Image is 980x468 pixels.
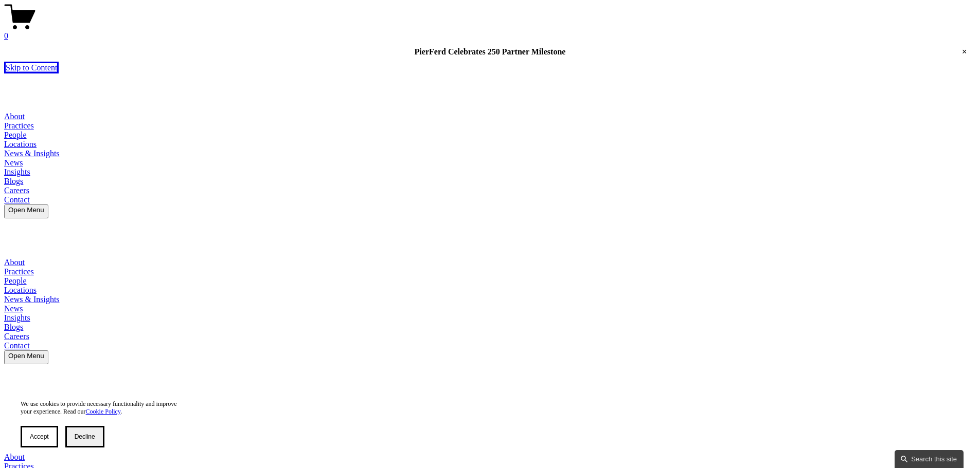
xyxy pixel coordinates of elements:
[4,295,60,304] a: folder dropdown
[4,204,48,218] button: Open Menu
[4,350,48,364] button: Open Menu
[4,140,37,148] a: Locations
[8,206,44,214] span: Open Menu
[21,426,58,447] button: Accept
[895,450,964,468] a: Search this site
[4,323,23,331] a: Blogs
[86,408,121,415] a: Cookie Policy
[4,195,30,204] a: Contact
[4,304,23,313] a: News
[4,276,27,285] a: People
[65,426,104,447] button: Decline
[30,433,49,440] span: Accept
[4,332,29,341] a: Careers
[4,31,8,40] span: 0
[4,149,60,158] span: News & Insights
[8,352,44,360] span: Open Menu
[4,341,30,350] a: Contact
[4,286,37,294] a: Locations
[4,112,25,121] a: About
[953,41,976,63] span: Close Announcement
[4,453,976,462] a: About
[4,22,976,41] a: 0
[4,177,23,185] a: Blogs
[21,400,185,416] p: We use cookies to provide necessary functionality and improve your experience. Read our .
[4,167,30,176] a: Insights
[10,390,195,458] section: Cookie banner
[4,267,34,276] a: Practices
[75,433,95,440] span: Decline
[4,149,60,158] a: folder dropdown
[4,313,30,322] a: Insights
[4,186,29,195] a: Careers
[4,130,27,139] a: People
[4,258,25,267] a: About
[4,158,23,167] a: News
[4,295,60,304] span: News & Insights
[4,62,59,73] a: Skip to Content
[4,121,34,130] a: Practices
